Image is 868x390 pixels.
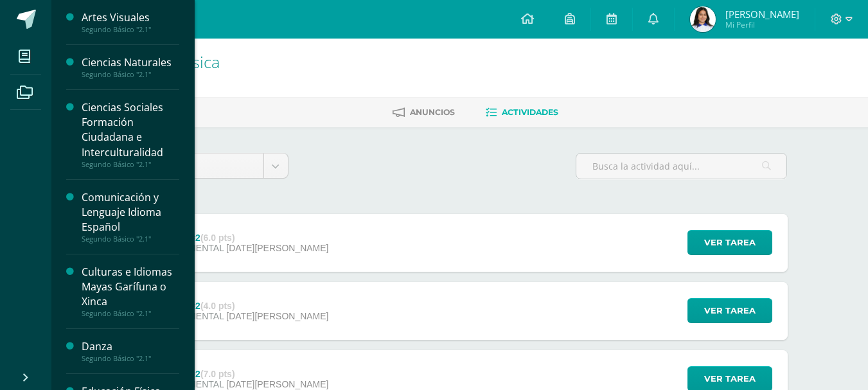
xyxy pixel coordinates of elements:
[410,107,455,117] span: Anuncios
[393,102,455,123] a: Anuncios
[82,309,179,318] div: Segundo Básico "2.1"
[687,230,772,255] button: Ver tarea
[200,233,235,243] strong: (6.0 pts)
[82,339,179,363] a: DanzaSegundo Básico "2.1"
[200,301,235,311] strong: (4.0 pts)
[82,235,179,244] div: Segundo Básico "2.1"
[82,55,179,79] a: Ciencias NaturalesSegundo Básico "2.1"
[704,299,756,323] span: Ver tarea
[502,107,558,117] span: Actividades
[82,10,179,34] a: Artes VisualesSegundo Básico "2.1"
[147,301,328,311] div: Actividad #2
[200,369,235,379] strong: (7.0 pts)
[725,8,799,21] span: [PERSON_NAME]
[82,190,179,244] a: Comunicación y Lenguaje Idioma EspañolSegundo Básico "2.1"
[226,311,328,321] span: [DATE][PERSON_NAME]
[147,233,328,243] div: Actividad #2
[82,10,179,25] div: Artes Visuales
[576,154,786,179] input: Busca la actividad aquí...
[82,55,179,70] div: Ciencias Naturales
[133,154,288,178] a: Unidad 3
[82,100,179,168] a: Ciencias Sociales Formación Ciudadana e InterculturalidadSegundo Básico "2.1"
[82,100,179,159] div: Ciencias Sociales Formación Ciudadana e Interculturalidad
[687,298,772,323] button: Ver tarea
[725,19,799,30] span: Mi Perfil
[486,102,558,123] a: Actividades
[147,369,328,379] div: Actividad #2
[82,160,179,169] div: Segundo Básico "2.1"
[704,231,756,254] span: Ver tarea
[82,354,179,363] div: Segundo Básico "2.1"
[82,339,179,354] div: Danza
[82,265,179,318] a: Culturas e Idiomas Mayas Garífuna o XincaSegundo Básico "2.1"
[82,190,179,235] div: Comunicación y Lenguaje Idioma Español
[226,243,328,253] span: [DATE][PERSON_NAME]
[226,379,328,389] span: [DATE][PERSON_NAME]
[690,6,716,32] img: 9a6b047da37c34ba5f17e3e2be841e30.png
[143,154,254,178] span: Unidad 3
[82,25,179,34] div: Segundo Básico "2.1"
[82,265,179,309] div: Culturas e Idiomas Mayas Garífuna o Xinca
[82,70,179,79] div: Segundo Básico "2.1"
